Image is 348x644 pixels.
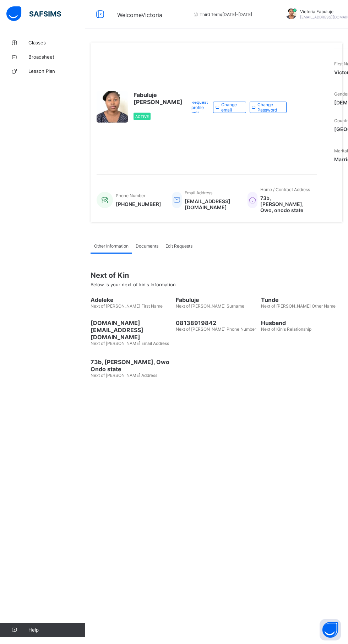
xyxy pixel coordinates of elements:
span: Next of Kin's Relationship [261,326,311,332]
span: Home / Contract Address [260,187,310,192]
span: Next of [PERSON_NAME] Address [91,373,157,378]
span: Next of [PERSON_NAME] Email Address [91,341,169,346]
span: [PHONE_NUMBER] [116,201,161,207]
span: Active [135,114,149,119]
span: Request profile edit [191,99,208,115]
span: Other Information [94,243,129,249]
img: safsims [6,6,61,21]
span: Adeleke [91,296,172,303]
span: Next of Kin [91,271,343,280]
span: 73b, [PERSON_NAME], Owo, onodo state [260,195,310,213]
span: Change email [221,102,240,113]
span: Next of [PERSON_NAME] Phone Number [176,326,256,332]
span: 08138919842 [176,319,257,326]
span: Fabuluje [176,296,257,303]
span: Broadsheet [28,54,85,60]
span: Below is your next of kin's Information [91,282,176,287]
span: Edit Requests [165,243,192,249]
span: session/term information [192,12,252,17]
span: Lesson Plan [28,68,85,74]
span: Husband [261,319,343,326]
span: Welcome Victoria [117,11,162,18]
span: Tunde [261,296,343,303]
span: Phone Number [116,193,145,198]
span: Classes [28,40,85,45]
span: Documents [136,243,158,249]
span: Help [28,627,85,633]
span: Email Address [185,190,212,195]
span: Next of [PERSON_NAME] First Name [91,303,163,309]
span: Change Password [257,102,281,113]
span: [DOMAIN_NAME][EMAIL_ADDRESS][DOMAIN_NAME] [91,319,172,341]
span: Next of [PERSON_NAME] Surname [176,303,244,309]
button: Open asap [320,619,341,640]
span: Fabuluje [PERSON_NAME] [134,91,183,105]
span: [EMAIL_ADDRESS][DOMAIN_NAME] [185,198,237,210]
span: Next of [PERSON_NAME] Other Name [261,303,336,309]
span: 73b, [PERSON_NAME], Owo Ondo state [91,358,172,373]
